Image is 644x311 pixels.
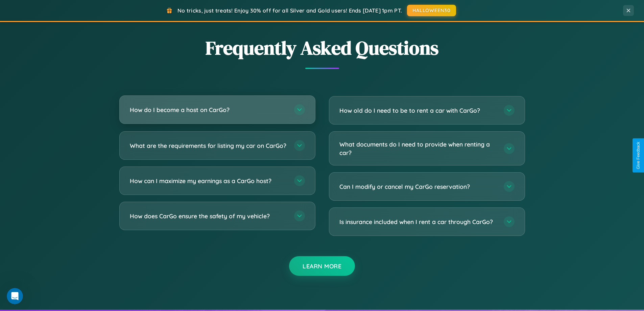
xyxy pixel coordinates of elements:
button: HALLOWEEN30 [407,5,456,16]
h3: What documents do I need to provide when renting a car? [339,140,497,157]
button: Learn More [289,256,355,276]
h3: How old do I need to be to rent a car with CarGo? [339,106,497,115]
span: No tricks, just treats! Enjoy 30% off for all Silver and Gold users! Ends [DATE] 1pm PT. [177,7,402,14]
div: Give Feedback [636,142,641,169]
h3: How do I become a host on CarGo? [130,106,287,114]
h3: What are the requirements for listing my car on CarGo? [130,141,287,150]
iframe: Intercom live chat [7,288,23,304]
h3: Is insurance included when I rent a car through CarGo? [339,218,497,226]
h3: How can I maximize my earnings as a CarGo host? [130,177,287,185]
h3: How does CarGo ensure the safety of my vehicle? [130,212,287,220]
h2: Frequently Asked Questions [119,35,525,61]
h3: Can I modify or cancel my CarGo reservation? [339,182,497,191]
